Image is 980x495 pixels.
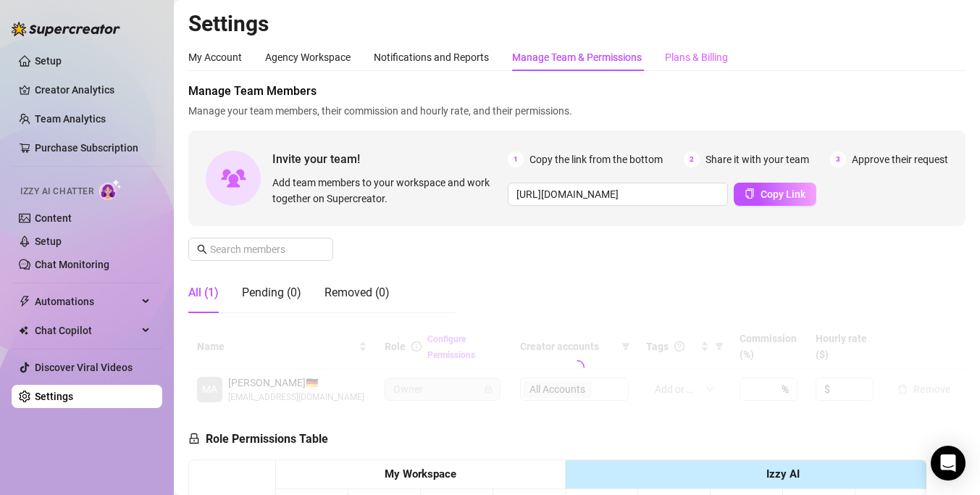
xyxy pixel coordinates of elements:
[745,188,755,199] span: copy
[570,360,585,375] span: loading
[35,142,138,154] a: Purchase Subscription
[512,49,642,65] div: Manage Team & Permissions
[19,296,30,307] span: thunderbolt
[12,22,120,36] img: logo-BBDzfeDw.svg
[665,49,728,65] div: Plans & Billing
[374,49,489,65] div: Notifications and Reports
[35,319,138,342] span: Chat Copilot
[35,391,73,402] a: Settings
[210,241,313,257] input: Search members
[35,290,138,313] span: Automations
[852,151,948,167] span: Approve their request
[529,151,663,167] span: Copy the link from the bottom
[272,175,502,207] span: Add team members to your workspace and work together on Supercreator.
[324,284,390,301] div: Removed (0)
[242,284,301,301] div: Pending (0)
[20,185,93,199] span: Izzy AI Chatter
[188,103,966,119] span: Manage your team members, their commission and hourly rate, and their permissions.
[188,10,966,38] h2: Settings
[99,179,122,200] img: AI Chatter
[761,188,805,200] span: Copy Link
[272,150,508,168] span: Invite your team!
[188,430,328,448] h5: Role Permissions Table
[188,83,966,100] span: Manage Team Members
[35,236,62,247] a: Setup
[931,446,966,481] div: Open Intercom Messenger
[766,467,800,481] strong: Izzy AI
[705,151,809,167] span: Share it with your team
[508,151,524,167] span: 1
[188,433,200,444] span: lock
[265,49,351,65] div: Agency Workspace
[35,362,133,373] a: Discover Viral Videos
[35,55,62,67] a: Setup
[684,151,700,167] span: 2
[19,325,28,336] img: Chat Copilot
[188,284,219,301] div: All (1)
[35,113,106,125] a: Team Analytics
[35,212,72,224] a: Content
[385,467,456,481] strong: My Workspace
[188,49,242,65] div: My Account
[35,259,109,270] a: Chat Monitoring
[197,244,207,254] span: search
[830,151,846,167] span: 3
[734,183,816,206] button: Copy Link
[35,78,151,101] a: Creator Analytics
